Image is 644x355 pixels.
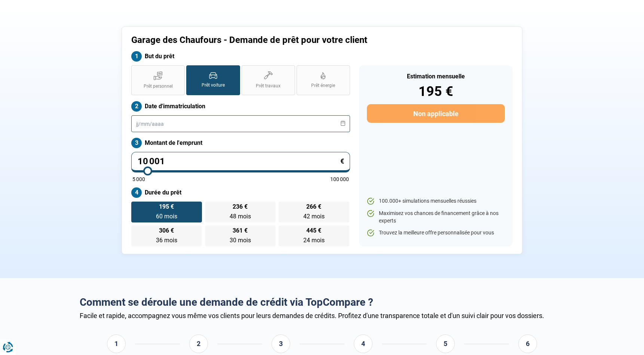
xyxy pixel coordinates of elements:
[367,104,505,123] button: Non applicable
[107,334,126,353] div: 1
[367,229,505,237] li: Trouvez la meilleure offre personnalisée pour vous
[367,210,505,224] li: Maximisez vos chances de financement grâce à nos experts
[131,138,350,148] label: Montant de l'emprunt
[159,228,174,234] span: 306 €
[156,213,177,220] span: 60 mois
[131,115,350,132] input: jj/mm/aaaa
[272,334,290,353] div: 3
[311,82,335,89] span: Prêt énergie
[144,83,173,90] span: Prêt personnel
[131,51,350,62] label: But du prêt
[80,312,564,320] div: Facile et rapide, accompagnez vous même vos clients pour leurs demandes de crédits. Profitez d'un...
[159,204,174,210] span: 195 €
[230,237,251,244] span: 30 mois
[518,334,537,353] div: 6
[189,334,208,353] div: 2
[256,83,280,89] span: Prêt travaux
[80,296,564,309] h2: Comment se déroule une demande de crédit via TopCompare ?
[367,197,505,205] li: 100.000+ simulations mensuelles réussies
[233,228,248,234] span: 361 €
[131,35,415,46] h1: Garage des Chaufours - Demande de prêt pour votre client
[156,237,177,244] span: 36 mois
[354,334,372,353] div: 4
[306,228,321,234] span: 445 €
[306,204,321,210] span: 266 €
[230,213,251,220] span: 48 mois
[330,177,349,182] span: 100 000
[131,101,350,112] label: Date d'immatriculation
[303,237,325,244] span: 24 mois
[132,177,145,182] span: 5 000
[131,187,350,198] label: Durée du prêt
[436,334,455,353] div: 5
[340,158,344,165] span: €
[367,74,505,80] div: Estimation mensuelle
[303,213,325,220] span: 42 mois
[233,204,248,210] span: 236 €
[202,82,225,88] span: Prêt voiture
[367,85,505,98] div: 195 €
